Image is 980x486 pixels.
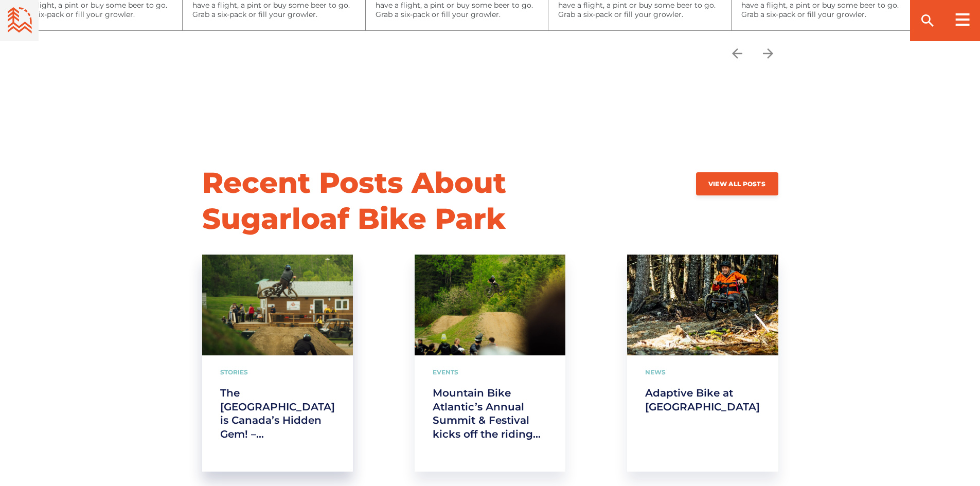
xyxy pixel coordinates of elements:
[696,172,778,195] a: View all posts
[220,368,248,376] a: Stories
[415,255,565,355] img: Devon White sending it at the Mountain Bike Atlantic Festival at Sugarloaf Bike Park in New Bruns...
[202,255,353,355] img: Mountain Bike Atlantic 2022 Summit & Festival - Sugarloaf Bike Park with Mark Matthews
[645,368,666,376] a: News
[729,46,745,61] ion-icon: arrow back
[919,12,936,29] ion-icon: search
[645,386,760,413] a: Adaptive Bike at [GEOGRAPHIC_DATA]
[202,165,692,237] h2: Recent Posts About Sugarloaf Bike Park
[760,46,776,61] ion-icon: arrow forward
[708,180,765,188] span: View all posts
[433,386,547,441] a: Mountain Bike Atlantic’s Annual Summit & Festival kicks off the riding season at [GEOGRAPHIC_DATA]
[220,386,335,441] a: The [GEOGRAPHIC_DATA] is Canada’s Hidden Gem! – [PERSON_NAME]
[433,368,458,376] a: Events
